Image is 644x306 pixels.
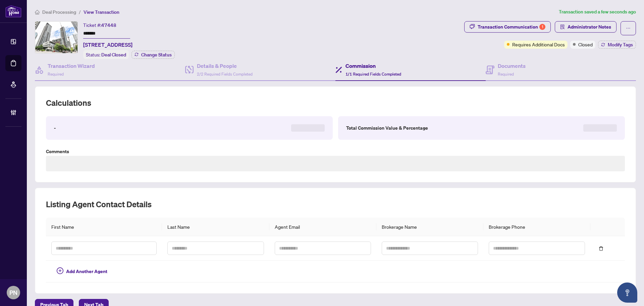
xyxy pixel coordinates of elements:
h4: Documents [498,62,526,70]
span: plus-circle [57,267,63,274]
h4: Commission [345,62,401,70]
label: Total Commission Value & Percentage [346,124,428,132]
span: 2/2 Required Fields Completed [197,72,253,77]
h4: Details & People [197,62,253,70]
button: Change Status [131,51,175,59]
span: View Transaction [84,9,119,15]
div: 1 [539,24,545,30]
article: Transaction saved a few seconds ago [559,8,636,16]
span: Required [48,72,64,77]
span: Closed [578,41,593,48]
span: Required [498,72,514,77]
span: Administrator Notes [568,21,611,32]
span: 47448 [101,22,116,28]
div: Ticket #: [83,21,116,29]
img: logo [5,5,21,17]
button: Modify Tags [598,41,636,49]
button: Administrator Notes [555,21,616,33]
th: First Name [46,218,162,236]
th: Last Name [162,218,269,236]
div: Status: [83,50,129,59]
span: Change Status [141,52,172,57]
h4: Transaction Wizard [48,62,95,70]
th: Brokerage Name [376,218,483,236]
label: Comments [46,148,625,155]
span: Deal Processing [42,9,76,15]
button: Open asap [617,282,637,303]
span: Modify Tags [608,42,633,47]
th: Brokerage Phone [483,218,590,236]
span: delete [599,246,603,251]
span: 1/1 Required Fields Completed [345,72,401,77]
h2: Calculations [46,97,625,108]
span: PN [9,288,17,297]
button: Transaction Communication1 [464,21,551,33]
div: Transaction Communication [478,21,545,32]
h2: Listing Agent Contact Details [46,199,625,210]
button: Add Another Agent [51,266,113,277]
span: home [35,10,40,14]
span: solution [560,25,565,29]
span: [STREET_ADDRESS] [83,41,132,49]
span: Add Another Agent [66,268,107,275]
span: Deal Closed [101,52,126,58]
th: Agent Email [269,218,376,236]
img: IMG-C12213408_1.jpg [35,21,77,53]
li: / [79,8,81,16]
span: Requires Additional Docs [512,41,565,48]
label: - [54,124,56,132]
span: ellipsis [626,26,631,31]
